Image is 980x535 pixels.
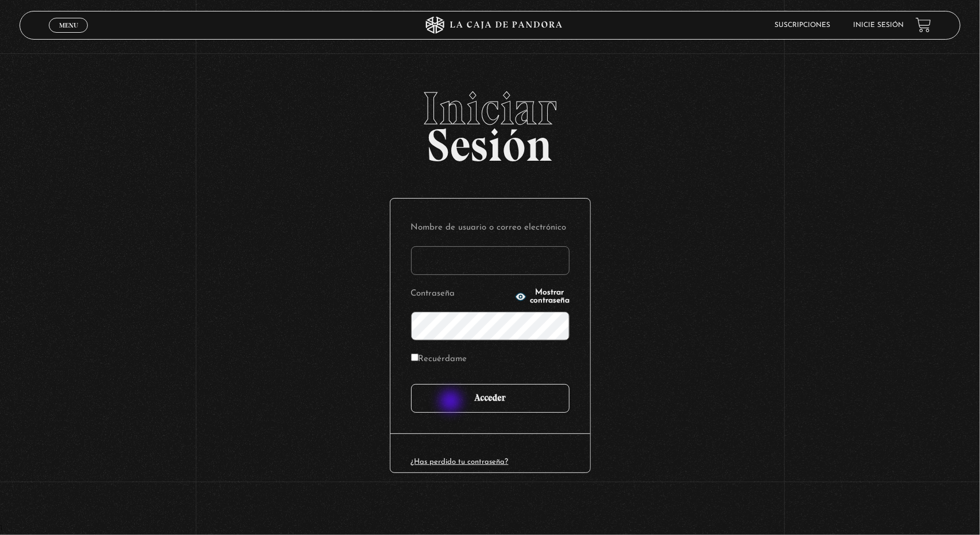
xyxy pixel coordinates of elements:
[775,22,831,29] a: Suscripciones
[411,351,467,369] label: Recuérdame
[411,285,512,303] label: Contraseña
[411,219,570,237] label: Nombre de usuario o correo electrónico
[916,17,931,33] a: View your shopping cart
[411,354,419,361] input: Recuérdame
[411,384,570,413] input: Acceder
[20,86,960,159] h2: Sesión
[530,289,570,305] span: Mostrar contraseña
[854,22,904,29] a: Inicie sesión
[411,458,509,466] a: ¿Has perdido tu contraseña?
[55,31,82,39] span: Cerrar
[20,86,960,131] span: Iniciar
[59,22,78,29] span: Menu
[515,289,570,305] button: Mostrar contraseña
